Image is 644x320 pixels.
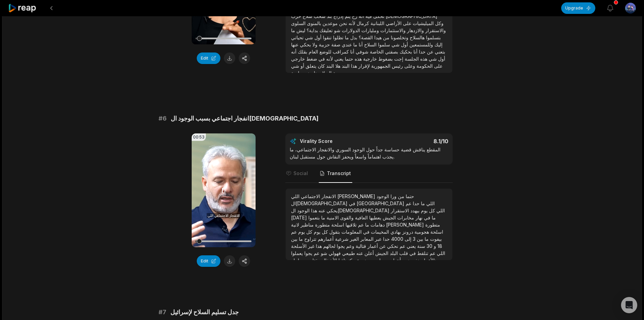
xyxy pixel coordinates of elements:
[327,170,351,177] span: Transcript
[349,236,359,242] span: الغير
[411,20,434,26] span: الميليشيات
[400,42,408,47] span: أول
[291,49,296,55] span: أنه
[314,243,322,249] span: هذا
[402,20,411,26] span: على
[437,56,445,62] span: أول
[420,200,425,206] span: ما
[291,200,349,206] span: ال[DEMOGRAPHIC_DATA]
[349,35,357,40] span: بدل
[322,243,335,249] span: لحالهم
[403,63,415,69] span: وعلى
[297,236,303,242] span: ما
[420,208,428,213] span: يوم
[390,42,400,47] span: شي
[376,138,448,145] div: 8.1 /10
[197,255,220,267] button: Edit
[347,20,355,26] span: لأنه
[388,250,398,256] span: البلد
[304,35,313,40] span: شي
[382,35,389,40] span: من
[433,49,445,55] span: بتعني
[401,229,413,235] span: درونز
[369,222,385,228] span: دهامات
[296,257,309,263] span: بعضها
[159,307,166,317] span: # 7
[303,250,312,256] span: يجوا
[426,49,433,55] span: عن
[366,243,378,249] span: أعمار
[296,208,310,213] span: الوجود
[370,257,383,263] span: راحين
[344,222,357,228] span: تلاقيها
[379,27,406,33] span: والاستثمارات
[392,257,401,263] span: أنتوا
[354,49,368,55] span: شوفي
[314,222,330,228] span: متطورة
[337,257,359,263] span: عسكندنافيا
[374,236,382,242] span: عبر
[389,193,397,199] span: ورا
[428,208,435,213] span: كل
[319,250,327,256] span: شو
[363,250,374,256] span: أعلن
[312,229,320,235] span: يوم
[363,42,377,47] span: السلاح
[369,229,389,235] span: المخيمات
[406,200,411,206] span: عم
[396,215,414,220] span: مخابرات
[291,27,295,33] span: ما
[408,250,416,256] span: في
[197,52,220,64] button: Edit
[340,229,362,235] span: المعلومات
[299,63,304,69] span: أو
[425,200,435,206] span: اللي
[330,222,344,228] span: اسلحة
[364,222,369,228] span: ما
[291,42,299,47] span: عنها
[318,70,332,76] span: السلاح
[291,63,299,69] span: شي
[159,114,167,123] span: # 6
[317,42,330,47] span: حزبية
[321,20,338,26] span: موعدين
[338,20,347,26] span: نحن
[341,250,355,256] span: طبيعي
[291,236,297,242] span: بين
[384,49,398,55] span: بصفتي
[334,63,340,69] span: هلا
[389,229,401,235] span: بهادي
[368,49,384,55] span: الخاصة
[383,257,392,263] span: وين
[359,257,370,263] span: يعني
[374,250,388,256] span: الجيش
[414,215,423,220] span: نهار
[300,138,373,145] div: Virality Score
[310,70,318,76] span: هل
[409,208,420,213] span: بيهدد
[307,243,314,249] span: غير
[335,243,345,249] span: يجوا
[321,35,332,40] span: تنقوا
[334,236,349,242] span: شرعية
[357,222,364,228] span: عم
[404,193,414,199] span: حتما
[171,114,318,123] span: انفجار اجتماعي بسبب الوجود ال[DEMOGRAPHIC_DATA]
[398,49,412,55] span: بحكيك
[429,236,442,242] span: بيفوت
[378,243,386,249] span: عن
[425,222,440,228] span: متطورة
[415,63,433,69] span: الحكومة
[291,243,307,249] span: الأسلحة
[299,222,314,228] span: مناظير
[408,42,433,47] span: وللمستمعين
[423,236,429,242] span: ما
[420,257,437,263] span: هالأعمار
[377,42,390,47] span: سلموا
[403,56,419,62] span: الجلسة
[317,208,325,213] span: عنه
[349,49,354,55] span: أنا
[291,20,306,26] span: السلوى
[305,56,317,62] span: ضغط
[291,193,337,199] span: اللي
